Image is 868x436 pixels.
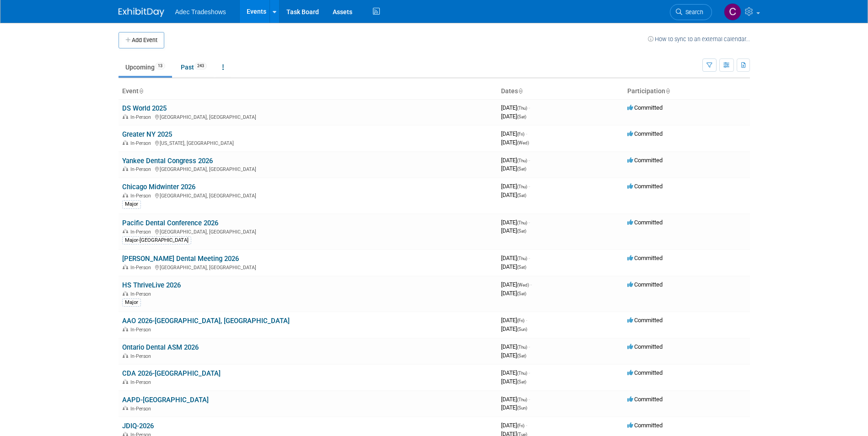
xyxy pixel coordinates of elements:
span: - [526,317,527,324]
div: [US_STATE], [GEOGRAPHIC_DATA] [122,139,494,146]
span: In-Person [130,114,154,120]
span: - [528,255,530,261]
span: (Thu) [517,256,527,261]
th: Event [119,84,497,99]
span: [DATE] [501,396,530,403]
span: (Sat) [517,353,526,358]
img: In-Person Event [123,193,128,197]
a: AAO 2026-[GEOGRAPHIC_DATA], [GEOGRAPHIC_DATA] [122,317,290,325]
span: (Sat) [517,166,526,171]
a: [PERSON_NAME] Dental Meeting 2026 [122,255,239,263]
span: (Thu) [517,345,527,350]
span: (Thu) [517,220,527,225]
span: [DATE] [501,378,526,385]
div: Major [122,298,141,307]
span: (Thu) [517,397,527,402]
span: (Sat) [517,193,526,198]
span: [DATE] [501,352,526,359]
a: Sort by Participation Type [665,87,670,95]
a: Greater NY 2025 [122,130,172,138]
img: In-Person Event [123,291,128,296]
span: - [528,396,530,403]
span: [DATE] [501,317,527,324]
span: Committed [627,183,663,190]
a: HS ThriveLive 2026 [122,281,181,289]
a: Sort by Event Name [139,87,143,95]
span: - [528,343,530,350]
img: In-Person Event [123,140,128,145]
img: In-Person Event [123,265,128,269]
div: [GEOGRAPHIC_DATA], [GEOGRAPHIC_DATA] [122,191,494,199]
span: (Sat) [517,291,526,296]
span: Committed [627,255,663,261]
span: - [526,130,527,137]
span: Committed [627,369,663,376]
span: Committed [627,343,663,350]
span: - [528,219,530,226]
button: Add Event [119,32,164,48]
span: 243 [194,63,207,69]
img: In-Person Event [123,406,128,410]
a: JDIQ-2026 [122,422,154,430]
div: [GEOGRAPHIC_DATA], [GEOGRAPHIC_DATA] [122,113,494,120]
span: [DATE] [501,290,526,297]
span: Adec Tradeshows [175,8,226,16]
img: In-Person Event [123,229,128,234]
th: Participation [624,84,750,99]
span: (Fri) [517,423,524,428]
a: Chicago Midwinter 2026 [122,183,195,191]
img: In-Person Event [123,114,128,119]
span: In-Person [130,193,154,199]
span: Committed [627,317,663,324]
span: In-Person [130,406,154,412]
a: Upcoming13 [119,58,172,76]
span: (Thu) [517,184,527,189]
span: 13 [155,63,165,69]
span: Committed [627,157,663,164]
img: In-Person Event [123,353,128,358]
span: In-Person [130,229,154,235]
span: [DATE] [501,130,527,137]
span: - [530,281,532,288]
span: [DATE] [501,281,532,288]
span: Committed [627,422,663,429]
span: [DATE] [501,422,527,429]
span: [DATE] [501,104,530,111]
a: Pacific Dental Conference 2026 [122,219,218,227]
span: [DATE] [501,219,530,226]
span: [DATE] [501,165,526,172]
span: (Thu) [517,371,527,376]
img: ExhibitDay [119,8,164,17]
span: (Sun) [517,405,527,410]
a: Ontario Dental ASM 2026 [122,343,199,351]
span: In-Person [130,140,154,146]
span: (Sat) [517,114,526,119]
span: Search [682,9,703,16]
a: Search [670,4,712,20]
span: - [528,369,530,376]
a: Yankee Dental Congress 2026 [122,157,213,165]
img: In-Person Event [123,379,128,384]
span: (Thu) [517,106,527,111]
span: (Fri) [517,132,524,137]
span: Committed [627,396,663,403]
span: (Thu) [517,158,527,163]
span: [DATE] [501,227,526,234]
span: Committed [627,219,663,226]
span: (Sun) [517,327,527,332]
span: Committed [627,104,663,111]
span: - [526,422,527,429]
span: (Sat) [517,229,526,234]
span: [DATE] [501,263,526,270]
span: In-Person [130,265,154,271]
div: Major-[GEOGRAPHIC_DATA] [122,236,191,245]
span: - [528,104,530,111]
span: Committed [627,281,663,288]
a: Sort by Start Date [518,87,523,95]
a: Past243 [174,58,214,76]
span: [DATE] [501,255,530,261]
th: Dates [497,84,624,99]
span: In-Person [130,353,154,359]
a: DS World 2025 [122,104,167,112]
span: (Wed) [517,282,529,287]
